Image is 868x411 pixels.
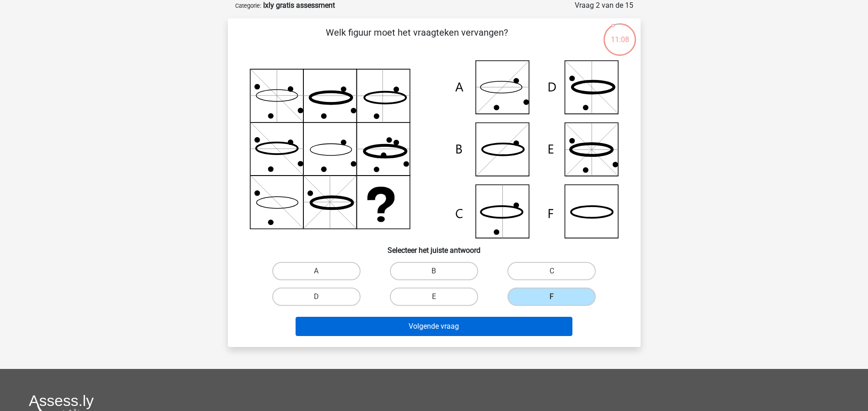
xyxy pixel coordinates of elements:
label: E [390,288,478,306]
button: Volgende vraag [296,317,572,336]
label: A [272,262,361,280]
p: Welk figuur moet het vraagteken vervangen? [243,26,592,53]
label: B [390,262,478,280]
h6: Selecteer het juiste antwoord [243,239,626,255]
label: F [507,288,596,306]
div: 11:08 [603,22,637,45]
label: D [272,288,361,306]
label: C [507,262,596,280]
strong: Ixly gratis assessment [263,1,335,10]
small: Categorie: [235,2,261,9]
